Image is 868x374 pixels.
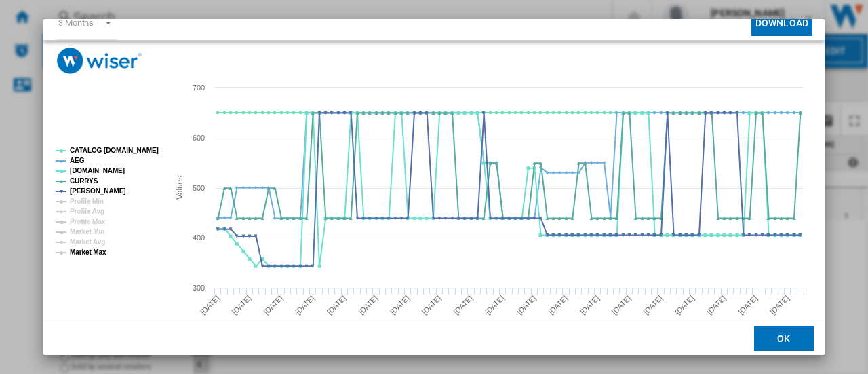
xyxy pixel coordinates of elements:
[175,176,184,200] tspan: Values
[70,208,104,215] tspan: Profile Avg
[70,177,98,185] tspan: CURRYS
[43,19,825,356] md-dialog: Product popup
[484,294,506,316] tspan: [DATE]
[193,134,205,142] tspan: 600
[754,326,814,351] button: OK
[262,294,284,316] tspan: [DATE]
[70,198,104,205] tspan: Profile Min
[547,294,569,316] tspan: [DATE]
[642,294,664,316] tspan: [DATE]
[70,228,104,236] tspan: Market Min
[70,248,106,256] tspan: Market Max
[193,233,205,242] tspan: 400
[231,294,253,316] tspan: [DATE]
[768,294,791,316] tspan: [DATE]
[357,294,379,316] tspan: [DATE]
[199,294,221,316] tspan: [DATE]
[420,294,443,316] tspan: [DATE]
[751,11,812,36] button: Download
[294,294,316,316] tspan: [DATE]
[193,184,205,192] tspan: 500
[70,187,126,195] tspan: [PERSON_NAME]
[389,294,411,316] tspan: [DATE]
[57,48,142,74] img: logo_wiser_300x94.png
[70,218,106,225] tspan: Profile Max
[193,83,205,92] tspan: 700
[515,294,538,316] tspan: [DATE]
[578,294,601,316] tspan: [DATE]
[325,294,348,316] tspan: [DATE]
[452,294,474,316] tspan: [DATE]
[58,18,94,28] div: 3 Months
[193,284,205,292] tspan: 300
[70,157,85,164] tspan: AEG
[70,147,159,154] tspan: CATALOG [DOMAIN_NAME]
[70,238,105,246] tspan: Market Avg
[70,167,125,174] tspan: [DOMAIN_NAME]
[610,294,633,316] tspan: [DATE]
[673,294,696,316] tspan: [DATE]
[705,294,728,316] tspan: [DATE]
[736,294,759,316] tspan: [DATE]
